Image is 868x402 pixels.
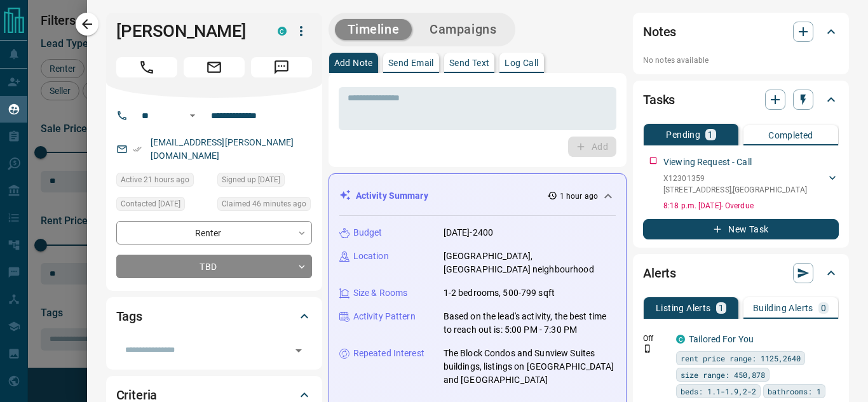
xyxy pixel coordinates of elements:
p: Add Note [334,58,373,67]
p: Off [643,333,668,344]
p: Send Email [388,58,434,67]
span: size range: 450,878 [681,368,765,381]
button: New Task [643,219,839,239]
p: Log Call [505,58,538,67]
div: Tue Nov 05 2024 [217,173,312,191]
div: Alerts [643,258,839,288]
span: beds: 1.1-1.9,2-2 [681,385,756,398]
span: bathrooms: 1 [768,385,821,398]
p: Repeated Interest [353,347,424,360]
p: Activity Summary [356,189,428,203]
div: Tasks [643,84,839,115]
p: X12301359 [663,173,807,184]
h2: Notes [643,22,676,42]
button: Timeline [335,19,412,40]
h1: [PERSON_NAME] [116,21,259,41]
svg: Push Notification Only [643,344,652,353]
h2: Tasks [643,90,675,110]
p: Size & Rooms [353,286,408,300]
a: Tailored For You [689,334,754,344]
div: Activity Summary1 hour ago [339,184,616,208]
p: Budget [353,226,383,239]
span: Signed up [DATE] [222,173,280,186]
span: Active 21 hours ago [121,173,189,186]
button: Campaigns [417,19,509,40]
h2: Tags [116,306,142,326]
span: Email [184,57,245,77]
p: Building Alerts [753,304,813,312]
div: X12301359[STREET_ADDRESS],[GEOGRAPHIC_DATA] [663,170,839,198]
div: Wed Aug 13 2025 [217,197,312,215]
div: Tags [116,301,312,332]
a: [EMAIL_ADDRESS][PERSON_NAME][DOMAIN_NAME] [151,137,294,161]
p: [DATE]-2400 [444,226,493,239]
div: TBD [116,255,312,278]
div: condos.ca [676,335,685,344]
p: No notes available [643,55,839,66]
p: Send Text [449,58,490,67]
div: Tue Nov 05 2024 [116,197,211,215]
p: Viewing Request - Call [663,156,752,169]
span: rent price range: 1125,2640 [681,352,801,365]
p: Listing Alerts [656,304,711,312]
p: [STREET_ADDRESS] , [GEOGRAPHIC_DATA] [663,184,807,196]
span: Claimed 46 minutes ago [222,198,306,210]
p: Completed [768,131,813,140]
div: Tue Aug 12 2025 [116,173,211,191]
span: Message [251,57,312,77]
p: 0 [821,304,826,312]
p: Based on the lead's activity, the best time to reach out is: 5:00 PM - 7:30 PM [444,310,616,337]
div: condos.ca [278,27,287,36]
span: Contacted [DATE] [121,198,180,210]
p: 1-2 bedrooms, 500-799 sqft [444,286,555,300]
p: Activity Pattern [353,310,416,323]
div: Renter [116,221,312,245]
p: 8:18 p.m. [DATE] - Overdue [663,200,839,211]
p: [GEOGRAPHIC_DATA], [GEOGRAPHIC_DATA] neighbourhood [444,250,616,276]
p: Pending [666,130,700,139]
div: Notes [643,17,839,47]
p: The Block Condos and Sunview Suites buildings, listings on [GEOGRAPHIC_DATA] and [GEOGRAPHIC_DATA] [444,347,616,387]
p: 1 hour ago [560,191,598,202]
button: Open [290,342,308,359]
svg: Email Verified [133,145,142,154]
span: Call [116,57,177,77]
p: Location [353,250,389,263]
p: 1 [719,304,724,312]
h2: Alerts [643,263,676,283]
p: 1 [708,130,713,139]
button: Open [185,108,200,123]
